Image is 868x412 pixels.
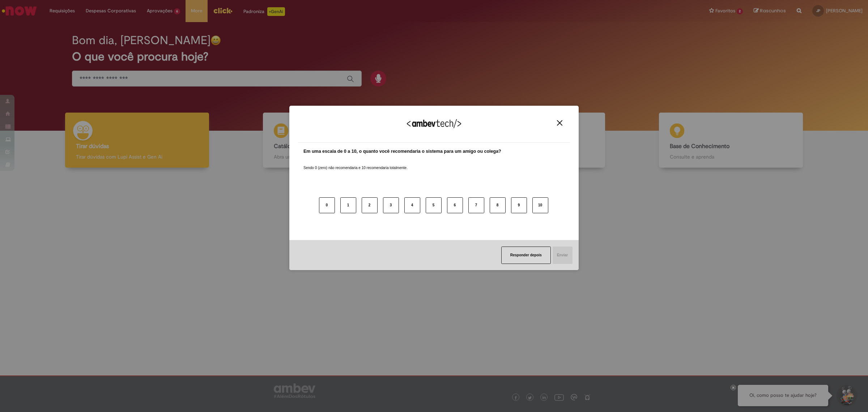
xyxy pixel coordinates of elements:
button: 2 [362,197,378,213]
label: Em uma escala de 0 a 10, o quanto você recomendaria o sistema para um amigo ou colega? [303,148,501,155]
button: 3 [383,197,399,213]
button: 7 [468,197,484,213]
button: 4 [404,197,420,213]
button: Close [555,120,565,126]
button: 5 [426,197,442,213]
button: 0 [319,197,335,213]
button: Responder depois [501,247,551,264]
img: Logo Ambevtech [407,119,461,128]
button: 10 [532,197,548,213]
img: Close [557,120,562,126]
label: Sendo 0 (zero) não recomendaria e 10 recomendaria totalmente. [303,157,408,171]
button: 8 [490,197,506,213]
button: 6 [447,197,463,213]
button: 9 [511,197,527,213]
button: 1 [340,197,356,213]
